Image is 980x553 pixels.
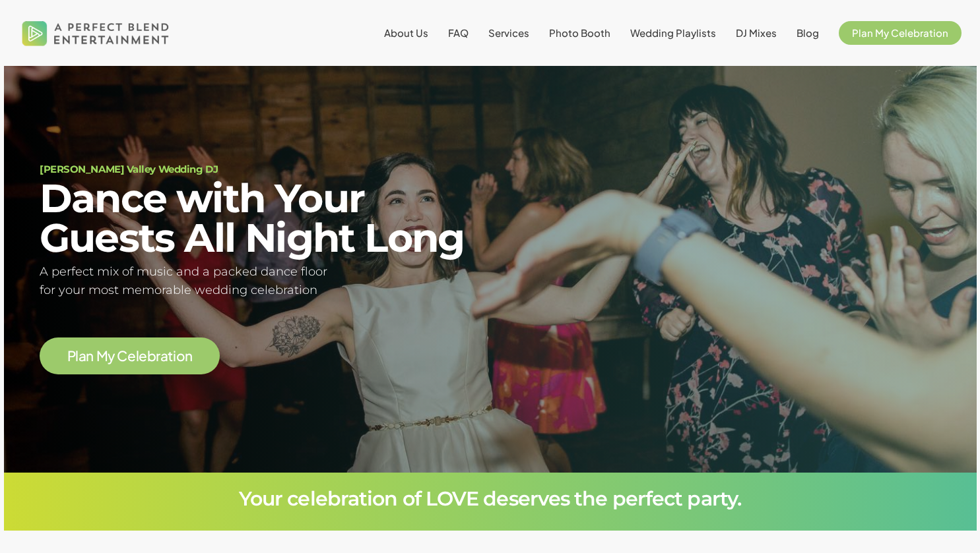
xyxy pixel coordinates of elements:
[75,349,79,363] span: l
[147,349,156,363] span: b
[448,28,469,38] a: FAQ
[549,28,610,38] a: Photo Booth
[96,349,108,363] span: M
[384,28,428,38] a: About Us
[79,349,86,363] span: a
[18,9,173,57] img: A Perfect Blend Entertainment
[549,26,610,39] span: Photo Booth
[797,28,819,38] a: Blog
[156,349,160,363] span: r
[488,26,529,39] span: Services
[852,26,948,39] span: Plan My Celebration
[488,28,529,38] a: Services
[67,349,76,363] span: P
[176,349,185,363] span: o
[173,349,176,363] span: i
[736,26,777,39] span: DJ Mixes
[160,349,168,363] span: a
[67,349,193,364] a: Plan My Celebration
[384,26,428,39] span: About Us
[127,349,136,363] span: e
[630,28,716,38] a: Wedding Playlists
[448,26,469,39] span: FAQ
[136,349,139,363] span: l
[839,28,962,38] a: Plan My Celebration
[40,262,474,301] h5: A perfect mix of music and a packed dance floor for your most memorable wedding celebration
[40,164,474,174] h1: [PERSON_NAME] Valley Wedding DJ
[630,26,716,39] span: Wedding Playlists
[108,349,115,363] span: y
[40,179,474,258] h2: Dance with Your Guests All Night Long
[168,349,173,363] span: t
[139,349,147,363] span: e
[736,28,777,38] a: DJ Mixes
[86,349,94,363] span: n
[797,26,819,39] span: Blog
[185,349,193,363] span: n
[40,489,940,509] h3: Your celebration of LOVE deserves the perfect party.
[117,349,127,363] span: C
